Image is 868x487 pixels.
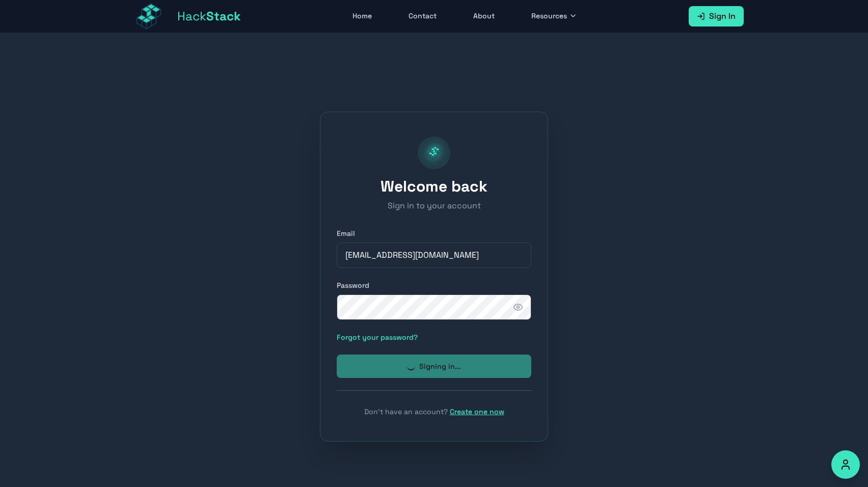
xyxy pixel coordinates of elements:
[177,8,241,24] span: Hack
[337,355,531,378] button: Signing in...
[337,228,531,238] label: Email
[337,200,531,212] p: Sign in to your account
[346,7,378,26] a: Home
[407,361,461,371] div: Signing in...
[531,11,567,21] span: Resources
[831,450,860,479] button: Accessibility Options
[450,407,504,416] a: Create one now
[689,6,744,26] a: Sign In
[337,242,531,268] input: Enter your email
[337,333,418,342] a: Forgot your password?
[467,7,501,26] a: About
[337,177,531,196] h1: Welcome back
[422,145,446,161] img: HackStack Logo
[206,8,241,24] span: Stack
[402,7,443,26] a: Contact
[709,10,736,22] span: Sign In
[525,7,583,26] button: Resources
[337,280,531,290] label: Password
[337,407,531,417] p: Don't have an account?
